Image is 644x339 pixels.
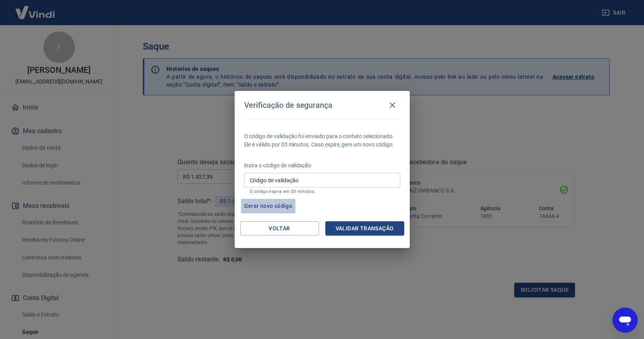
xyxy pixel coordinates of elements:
p: Insira o código de validação [244,161,400,170]
button: Validar transação [325,221,404,236]
button: Gerar novo código [241,199,296,213]
iframe: Botão para abrir a janela de mensagens [612,308,638,333]
p: O código expira em 03 minutos. [250,189,395,194]
p: O código de validação foi enviado para o contato selecionado. Ele é válido por 03 minutos. Caso e... [244,132,400,149]
button: Voltar [240,221,319,236]
h4: Verificação de segurança [244,100,333,110]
